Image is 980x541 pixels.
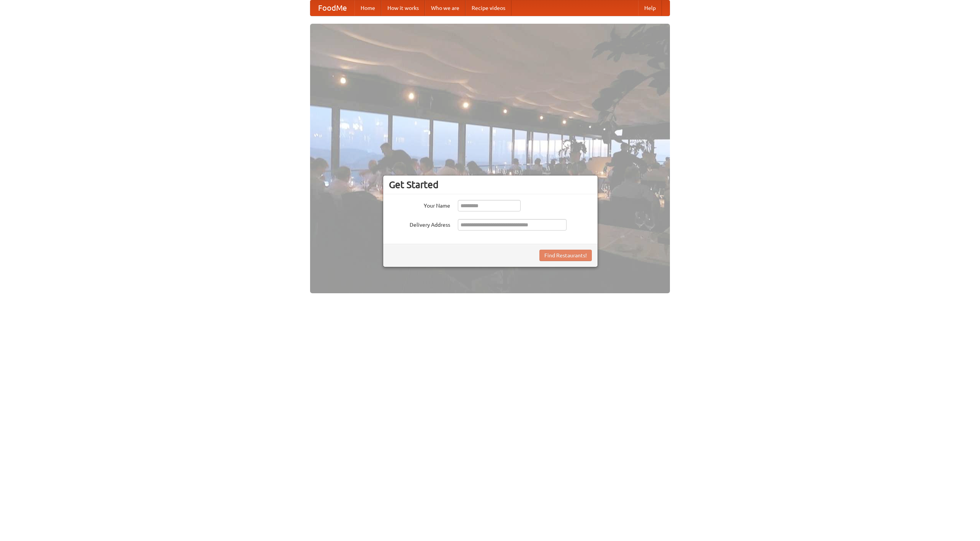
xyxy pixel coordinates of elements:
a: FoodMe [310,0,354,16]
a: How it works [381,0,425,16]
h3: Get Started [389,179,592,190]
label: Delivery Address [389,219,450,229]
a: Recipe videos [465,0,511,16]
button: Find Restaurants! [539,250,592,261]
a: Who we are [425,0,465,16]
a: Help [638,0,662,16]
label: Your Name [389,200,450,210]
a: Home [354,0,381,16]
